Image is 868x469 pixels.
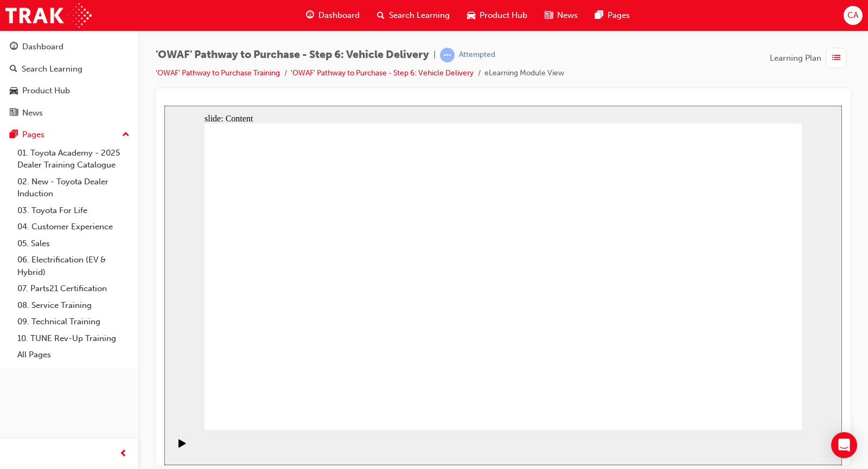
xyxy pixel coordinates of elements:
button: DashboardSearch LearningProduct HubNews [4,35,134,125]
span: Pages [608,9,630,22]
span: search-icon [10,65,17,74]
span: prev-icon [119,447,127,461]
a: 10. TUNE Rev-Up Training [13,330,134,347]
span: learningRecordVerb_ATTEMPT-icon [440,48,455,62]
a: 09. Technical Training [13,313,134,330]
span: news-icon [545,9,553,22]
span: car-icon [10,86,18,96]
a: Product Hub [4,81,134,101]
div: News [22,107,43,119]
span: pages-icon [595,9,603,22]
a: news-iconNews [536,4,586,27]
a: 'OWAF' Pathway to Purchase Training [156,68,280,78]
a: 03. Toyota For Life [13,202,134,219]
button: Learning Plan [770,48,851,68]
span: pages-icon [10,130,18,140]
a: 02. New - Toyota Dealer Induction [13,174,134,202]
span: car-icon [467,9,475,22]
a: 04. Customer Experience [13,219,134,235]
a: News [4,103,134,123]
span: | [433,49,436,61]
button: Pages [4,125,134,145]
span: News [557,9,578,22]
span: list-icon [832,52,840,65]
a: search-iconSearch Learning [368,4,458,27]
span: news-icon [10,108,18,118]
a: car-iconProduct Hub [458,4,536,27]
div: Dashboard [22,41,63,53]
a: All Pages [13,346,134,363]
a: 01. Toyota Academy - 2025 Dealer Training Catalogue [13,145,134,174]
span: 'OWAF' Pathway to Purchase - Step 6: Vehicle Delivery [156,49,429,61]
a: 05. Sales [13,235,134,252]
span: search-icon [377,9,385,22]
div: Search Learning [22,63,82,75]
a: pages-iconPages [586,4,639,27]
a: 07. Parts21 Certification [13,280,134,297]
div: Pages [22,129,44,141]
a: 06. Electrification (EV & Hybrid) [13,252,134,280]
a: guage-iconDashboard [297,4,368,27]
span: Product Hub [480,9,527,22]
a: Search Learning [4,59,134,79]
span: guage-icon [10,42,18,52]
a: 'OWAF' Pathway to Purchase - Step 6: Vehicle Delivery [291,68,474,78]
img: Trak [5,3,92,28]
div: playback controls [5,324,24,359]
div: Open Intercom Messenger [831,432,857,458]
li: eLearning Module View [484,67,564,80]
button: CA [844,6,863,25]
span: Dashboard [318,9,360,22]
span: Search Learning [389,9,450,22]
span: Learning Plan [770,52,821,65]
span: up-icon [122,128,130,142]
div: Product Hub [22,85,70,97]
span: guage-icon [306,9,314,22]
a: 08. Service Training [13,297,134,314]
a: Dashboard [4,37,134,57]
div: Attempted [459,50,495,60]
span: CA [847,9,858,22]
button: Play (Ctrl+Alt+P) [5,333,24,351]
